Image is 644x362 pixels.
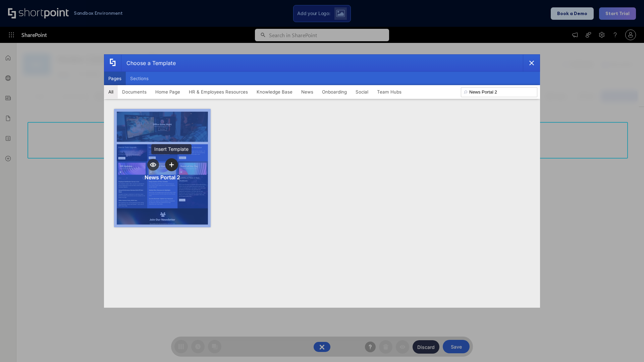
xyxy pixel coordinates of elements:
[121,55,176,71] div: Choose a Template
[373,85,406,99] button: Team Hubs
[351,85,373,99] button: Social
[104,54,540,308] div: template selector
[104,72,126,85] button: Pages
[461,87,537,97] input: Search
[151,85,184,99] button: Home Page
[118,85,151,99] button: Documents
[297,85,318,99] button: News
[252,85,297,99] button: Knowledge Base
[318,85,351,99] button: Onboarding
[184,85,252,99] button: HR & Employees Resources
[126,72,153,85] button: Sections
[104,85,118,99] button: All
[145,174,180,181] div: News Portal 2
[610,330,644,362] iframe: Chat Widget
